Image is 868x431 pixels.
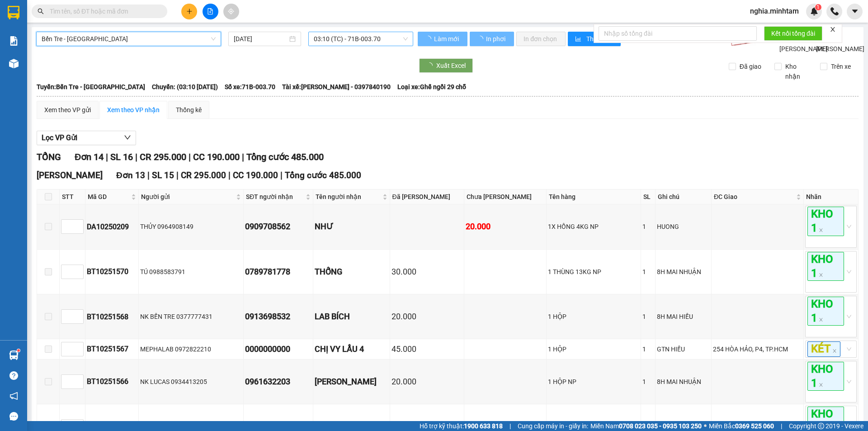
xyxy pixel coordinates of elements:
[436,61,466,71] span: Xuất Excel
[548,267,639,277] div: 1 THÙNG 13KG NP
[313,360,390,404] td: MINH CƯỜNG
[807,207,844,236] span: KHO 1
[518,421,588,431] span: Cung cấp máy in - giấy in:
[280,170,283,180] span: |
[642,377,654,387] div: 1
[140,312,242,322] div: NK BẾN TRE 0377777431
[147,170,150,180] span: |
[390,189,464,204] th: Đã [PERSON_NAME]
[9,392,18,400] span: notification
[819,317,823,322] span: close
[392,375,462,388] div: 20.000
[140,222,242,232] div: THỦY 0964908149
[464,422,503,430] strong: 1900 633 818
[193,152,240,162] span: CC 190.000
[642,312,654,322] div: 1
[418,32,467,46] button: Làm mới
[426,62,436,69] span: loading
[807,297,844,326] span: KHO 1
[568,32,621,46] button: bar-chartThống kê
[830,26,836,33] span: close
[657,267,710,277] div: 8H MAI NHUẬN
[17,349,20,352] sup: 1
[714,192,794,202] span: ĐC Giao
[244,294,313,339] td: 0913698532
[807,341,840,356] span: KÉT
[140,152,186,162] span: CR 295.000
[233,170,278,180] span: CC 190.000
[313,250,390,294] td: THỐNG
[244,360,313,404] td: 0961632203
[245,265,311,278] div: 0789781778
[642,267,654,277] div: 1
[713,344,802,354] div: 254 HÒA HẢO, P4, TP.HCM
[246,192,303,202] span: SĐT người nhận
[477,36,485,42] span: loading
[246,152,324,162] span: Tổng cước 485.000
[244,204,313,249] td: 0909708562
[818,423,824,429] span: copyright
[315,375,388,388] div: [PERSON_NAME]
[642,222,654,232] div: 1
[548,222,639,232] div: 1X HỒNG 4KG NP
[44,105,91,115] div: Xem theo VP gửi
[85,360,139,404] td: BT10251566
[87,266,137,277] div: BT10251570
[37,170,103,180] span: [PERSON_NAME]
[547,189,641,204] th: Tên hàng
[42,132,77,143] span: Lọc VP Gửi
[819,228,823,232] span: close
[548,344,639,354] div: 1 HỘP
[764,26,822,41] button: Kết nối tổng đài
[38,8,44,14] span: search
[819,383,823,387] span: close
[466,220,545,233] div: 20.000
[87,376,137,387] div: BT10251566
[203,4,218,19] button: file-add
[244,339,313,359] td: 0000000000
[106,152,108,162] span: |
[140,267,242,277] div: TÚ 0988583791
[87,221,137,232] div: DA10250209
[316,192,381,202] span: Tên người nhận
[313,339,390,359] td: CHỊ VY LẦU 4
[225,82,275,92] span: Số xe: 71B-003.70
[9,36,19,46] img: solution-icon
[657,222,710,232] div: HUONG
[245,375,311,388] div: 0961632203
[87,343,137,355] div: BT10251567
[285,170,361,180] span: Tổng cước 485.000
[641,189,656,204] th: SL
[586,34,613,44] span: Thống kê
[228,8,234,14] span: aim
[245,310,311,323] div: 0913698532
[313,294,390,339] td: LAB BÍCH
[486,34,507,44] span: In phơi
[244,250,313,294] td: 0789781778
[782,62,813,81] span: Kho nhận
[819,273,823,277] span: close
[37,83,145,90] b: Tuyến: Bến Tre - [GEOGRAPHIC_DATA]
[85,250,139,294] td: BT10251570
[704,424,707,428] span: ⚪️
[313,204,390,249] td: NHƯ
[37,152,61,162] span: TỔNG
[152,170,174,180] span: SL 15
[470,32,514,46] button: In phơi
[9,371,18,380] span: question-circle
[176,105,202,115] div: Thống kê
[807,362,844,391] span: KHO 1
[657,312,710,322] div: 8H MAI HIẾU
[810,7,818,15] img: icon-new-feature
[75,152,104,162] span: Đơn 14
[181,170,226,180] span: CR 295.000
[85,294,139,339] td: BT10251568
[85,339,139,359] td: BT10251567
[619,422,702,430] strong: 0708 023 035 - 0935 103 250
[228,170,231,180] span: |
[85,204,139,249] td: DA10250209
[425,36,433,42] span: loading
[110,152,133,162] span: SL 16
[234,34,288,44] input: 13/10/2025
[464,189,547,204] th: Chưa [PERSON_NAME]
